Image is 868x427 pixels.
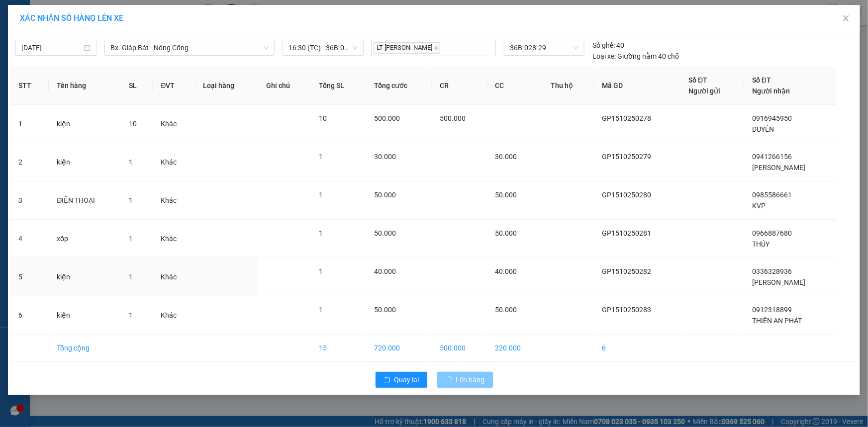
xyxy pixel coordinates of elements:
span: 50.000 [374,306,396,314]
span: 50.000 [374,229,396,237]
span: 1 [129,196,133,204]
span: [PERSON_NAME] [752,164,805,171]
span: 40.000 [495,267,517,275]
td: Tổng cộng [49,335,121,362]
span: XÁC NHẬN SỐ HÀNG LÊN XE [20,13,123,23]
div: 40 [592,40,624,51]
span: 30.000 [374,153,396,161]
td: 2 [10,143,49,181]
th: CC [487,67,543,105]
span: Quay lại [394,374,419,385]
span: GP1510250281 [602,229,651,237]
td: 220.000 [487,335,543,362]
span: 30.000 [495,153,517,161]
span: loading [445,376,456,383]
span: Bx. Giáp Bát - Nông Cống [110,40,269,55]
td: 4 [10,220,49,258]
td: 15 [311,335,367,362]
span: close [842,14,850,22]
td: kiện [49,258,121,296]
td: 720.000 [366,335,432,362]
button: Close [832,5,860,33]
span: GP1510250280 [602,191,651,199]
td: Khác [153,143,195,181]
span: 50.000 [495,191,517,199]
span: 1 [319,191,323,199]
span: Số ĐT [752,76,771,84]
td: 6 [594,335,680,362]
span: 0966887680 [752,229,792,237]
span: 500.000 [374,114,400,122]
span: Số ĐT [688,76,707,84]
td: 6 [10,296,49,335]
span: 36B-028.29 [510,40,579,55]
th: STT [10,67,49,105]
span: LT [PERSON_NAME] [374,42,440,54]
span: 0941266156 [752,153,792,161]
td: 1 [10,105,49,143]
span: KVP [752,202,766,210]
span: 50.000 [495,306,517,314]
span: GP1510250283 [90,51,149,62]
span: 1 [129,311,133,319]
td: kiện [49,296,121,335]
th: Tổng cước [366,67,432,105]
span: 1 [129,273,133,281]
span: Loại xe: [592,51,616,62]
div: Giường nằm 40 chỗ [592,51,679,62]
img: logo [5,34,22,69]
button: Lên hàng [437,372,493,388]
span: GP1510250282 [602,267,651,275]
span: 50.000 [374,191,396,199]
span: Người gửi [688,87,720,95]
span: 1 [129,158,133,166]
span: 1 [319,306,323,314]
th: ĐVT [153,67,195,105]
td: ĐIỆN THOẠI [49,181,121,220]
span: GP1510250283 [602,306,651,314]
span: 16:30 (TC) - 36B-028.29 [289,40,358,55]
input: 15/10/2025 [21,42,82,53]
span: rollback [384,376,390,384]
span: 40.000 [374,267,396,275]
span: Người nhận [752,87,790,95]
span: down [263,45,269,51]
td: 5 [10,258,49,296]
th: CR [432,67,487,105]
span: 10 [319,114,327,122]
span: 10 [129,120,137,128]
td: kiện [49,143,121,181]
th: Tổng SL [311,67,367,105]
strong: CHUYỂN PHÁT NHANH ĐÔNG LÝ [24,8,87,40]
span: 0336328936 [752,267,792,275]
th: Loại hàng [195,67,258,105]
span: Lên hàng [456,374,485,385]
span: 1 [319,153,323,161]
span: DUYÊN [752,125,774,133]
span: 1 [319,229,323,237]
span: 1 [129,235,133,243]
button: rollbackQuay lại [376,372,427,388]
td: Khác [153,258,195,296]
th: Tên hàng [49,67,121,105]
span: [PERSON_NAME] [752,278,805,286]
td: 3 [10,181,49,220]
span: THIÊN AN PHÁT [752,317,802,325]
span: close [434,45,439,50]
span: 0912318899 [752,306,792,314]
strong: PHIẾU BIÊN NHẬN [29,66,83,87]
th: Ghi chú [258,67,311,105]
span: Số ghế: [592,40,615,51]
td: xốp [49,220,121,258]
span: 1 [319,267,323,275]
th: SL [121,67,153,105]
td: Khác [153,105,195,143]
td: Khác [153,181,195,220]
td: kiện [49,105,121,143]
td: 500.000 [432,335,487,362]
th: Mã GD [594,67,680,105]
span: 0985586661 [752,191,792,199]
span: SĐT XE 0906 234 171 [29,42,83,64]
span: 500.000 [440,114,466,122]
th: Thu hộ [543,67,594,105]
